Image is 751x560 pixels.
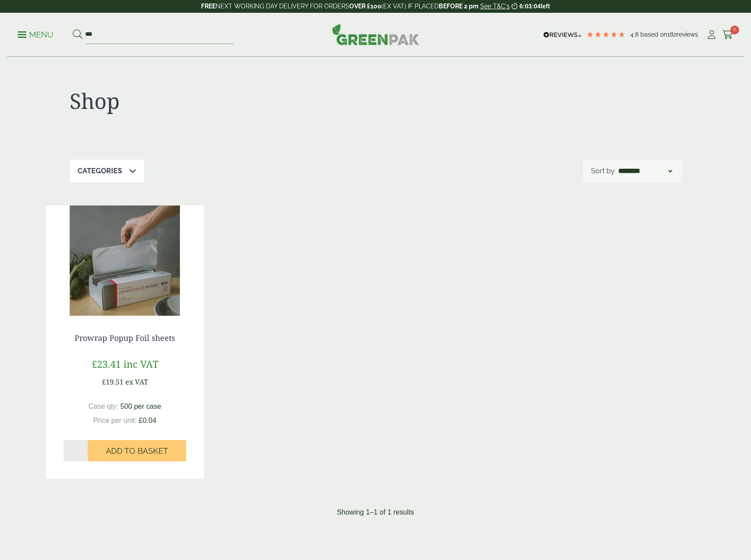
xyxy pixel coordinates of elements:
[722,30,733,39] i: Cart
[120,403,161,410] span: 500 per case
[89,403,119,410] span: Case qty:
[75,332,175,343] a: Prowrap Popup Foil sheets
[591,166,615,176] p: Sort by
[480,3,510,10] a: See T&C's
[640,31,667,38] span: Based on
[722,28,733,41] a: 0
[630,31,640,38] span: 4.8
[139,417,157,424] span: £0.04
[201,3,216,10] strong: FREE
[78,166,122,176] p: Categories
[337,507,414,518] p: Showing 1–1 of 1 results
[667,31,676,38] span: 182
[616,166,674,176] select: Shop order
[123,357,158,370] span: inc VAT
[349,3,381,10] strong: OVER £100
[541,3,550,10] span: left
[18,30,53,40] p: Menu
[332,24,419,45] img: GreenPak Supplies
[706,30,717,39] i: My Account
[543,32,582,38] img: REVIEWS.io
[439,3,478,10] strong: BEFORE 2 pm
[93,417,137,424] span: Price per unit:
[92,357,121,370] span: £23.41
[125,377,148,387] span: ex VAT
[102,377,123,387] span: £19.51
[676,31,698,38] span: reviews
[88,440,186,461] button: Add to Basket
[586,30,626,38] div: 4.79 Stars
[46,205,204,316] img: Prowrap Pop Up Foil Sheet 270x300mm
[519,3,541,10] span: 6:03:04
[18,30,53,38] a: Menu
[106,446,168,456] span: Add to Basket
[730,26,739,34] span: 0
[70,88,376,114] h1: Shop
